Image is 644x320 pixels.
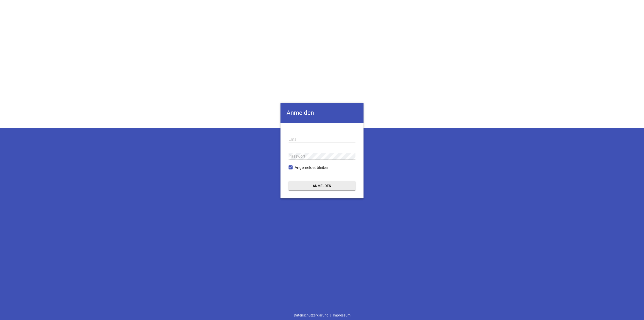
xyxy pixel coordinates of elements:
a: Impressum [331,310,352,320]
h4: Anmelden [280,103,364,123]
span: Angemeldet bleiben [295,165,330,171]
a: Datenschutzerklärung [292,310,330,320]
button: Anmelden [289,181,355,190]
div: | [292,310,352,320]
